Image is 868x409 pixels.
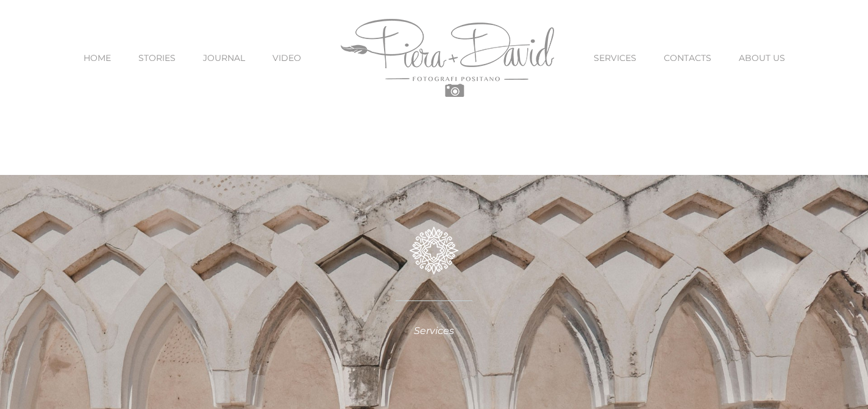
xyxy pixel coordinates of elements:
span: STORIES [138,54,176,62]
a: ABOUT US [739,32,785,84]
span: CONTACTS [664,54,711,62]
a: SERVICES [594,32,636,84]
a: STORIES [138,32,176,84]
img: ghiri_bianco [410,227,458,274]
img: Piera Plus David Photography Positano Logo [341,19,554,97]
span: JOURNAL [203,54,245,62]
span: SERVICES [594,54,636,62]
a: HOME [84,32,111,84]
span: VIDEO [272,54,301,62]
span: HOME [84,54,111,62]
a: VIDEO [272,32,301,84]
a: JOURNAL [203,32,245,84]
a: CONTACTS [664,32,711,84]
em: Services [414,325,454,336]
span: ABOUT US [739,54,785,62]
